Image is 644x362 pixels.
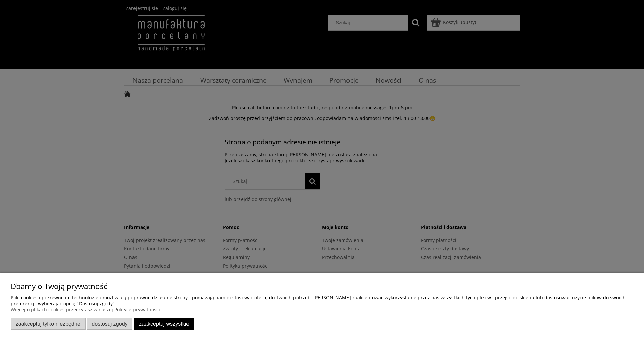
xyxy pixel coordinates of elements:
[11,283,633,289] p: Dbamy o Twoją prywatność
[11,306,161,313] a: Więcej o plikach cookies przeczytasz w naszej Polityce prywatności.
[11,318,86,330] button: Zaakceptuj tylko niezbędne
[87,318,133,330] button: Dostosuj zgody
[134,318,194,330] button: Zaakceptuj wszystkie
[11,295,633,307] p: Pliki cookies i pokrewne im technologie umożliwiają poprawne działanie strony i pomagają nam dost...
